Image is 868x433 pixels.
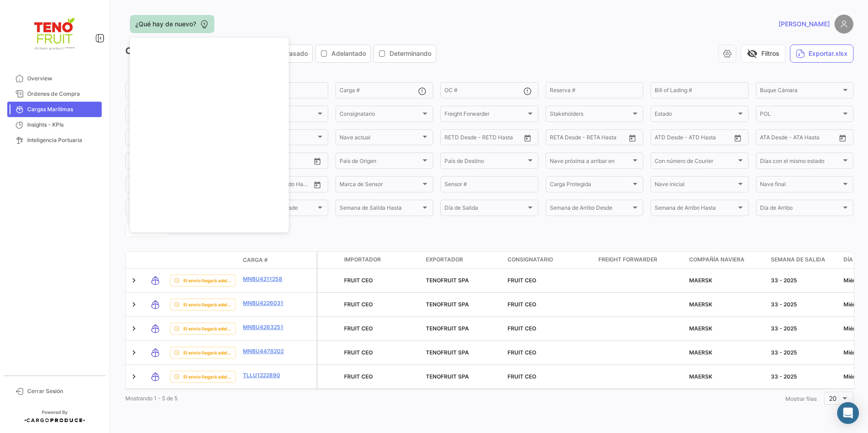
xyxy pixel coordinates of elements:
[27,136,98,144] span: Inteligencia Portuaria
[27,90,98,98] span: Órdenes de Compra
[508,256,553,264] span: Consignatario
[444,136,461,142] input: Desde
[183,349,232,356] span: El envío llegará adelantado.
[790,44,853,63] button: Exportar.xlsx
[7,86,102,102] a: Órdenes de Compra
[129,89,211,95] span: Producto / SKU
[426,277,469,284] span: TENOFRUIT SPA
[7,117,102,133] a: Insights - KPIs
[731,131,745,145] button: Open calendar
[167,256,239,264] datatable-header-cell: Estado de Envio
[771,349,836,357] div: 33 - 2025
[183,325,232,332] span: El envío llegará adelantado.
[779,20,830,29] span: [PERSON_NAME]
[130,15,214,33] button: ¿Qué hay de nuevo?
[686,252,767,268] datatable-header-cell: Compañía naviera
[344,301,373,308] span: FRUIT CEO
[27,74,98,83] span: Overview
[129,348,138,357] a: Expand/Collapse Row
[550,112,631,118] span: Stakeholders
[508,277,536,284] span: FRUIT CEO
[135,20,196,29] span: ¿Qué hay de nuevo?
[550,182,631,189] span: Carga Protegida
[129,324,138,333] a: Expand/Collapse Row
[771,256,825,264] span: Semana de Salida
[444,159,526,165] span: País de Destino
[550,159,631,165] span: Nave próxima a arribar en
[316,45,370,62] button: Adelantado
[689,349,712,356] span: MAERSK
[508,349,536,356] span: FRUIT CEO
[129,136,211,142] span: POD
[504,252,595,268] datatable-header-cell: Consignatario
[771,373,836,381] div: 33 - 2025
[655,159,736,165] span: Con número de Courier
[311,154,324,168] button: Open calendar
[243,299,290,307] a: MNBU4226031
[655,206,736,212] span: Semana de Arribo Hasta
[129,276,138,285] a: Expand/Collapse Row
[125,222,170,237] button: Borrar filtros
[129,300,138,309] a: Expand/Collapse Row
[340,159,421,165] span: País de Origen
[27,105,98,113] span: Cargas Marítimas
[747,48,758,59] span: visibility_off
[426,373,469,380] span: TENOFRUIT SPA
[7,102,102,117] a: Cargas Marítimas
[572,136,609,142] input: Hasta
[344,325,373,332] span: FRUIT CEO
[550,136,566,142] input: Desde
[760,159,841,165] span: Días con el mismo estado
[771,300,836,309] div: 33 - 2025
[129,182,211,189] span: Excepciones
[689,325,712,332] span: MAERSK
[340,206,421,212] span: Semana de Salida Hasta
[239,252,294,268] datatable-header-cell: Carga #
[550,206,631,212] span: Semana de Arribo Desde
[311,178,324,192] button: Open calendar
[689,373,712,380] span: MAERSK
[125,44,439,63] h3: Cargas Marítimas
[467,136,503,142] input: Hasta
[129,372,138,381] a: Expand/Collapse Row
[374,45,436,62] button: Determinando
[426,349,469,356] span: TENOFRUIT SPA
[444,206,526,212] span: Día de Salida
[129,112,211,118] span: Importadores
[426,301,469,308] span: TENOFRUIT SPA
[344,277,373,284] span: FRUIT CEO
[344,373,373,380] span: FRUIT CEO
[183,373,232,380] span: El envío llegará adelantado.
[760,112,841,118] span: POL
[125,395,178,402] span: Mostrando 1 - 5 de 5
[243,323,290,331] a: MNBU4263251
[626,131,639,145] button: Open calendar
[340,136,421,142] span: Nave actual
[767,252,840,268] datatable-header-cell: Semana de Salida
[771,276,836,285] div: 33 - 2025
[689,301,712,308] span: MAERSK
[277,49,308,58] span: Retrasado
[422,252,504,268] datatable-header-cell: Exportador
[27,121,98,129] span: Insights - KPIs
[760,182,841,189] span: Nave final
[294,256,316,264] datatable-header-cell: Póliza
[741,44,785,63] button: visibility_offFiltros
[655,182,736,189] span: Nave inicial
[7,133,102,148] a: Inteligencia Portuaria
[344,349,373,356] span: FRUIT CEO
[785,395,817,402] span: Mostrar filas
[340,112,421,118] span: Consignatario
[760,206,841,212] span: Día de Arribo
[689,277,712,284] span: MAERSK
[829,394,837,402] span: 20
[344,256,381,264] span: Importador
[521,131,534,145] button: Open calendar
[183,301,232,308] span: El envío llegará adelantado.
[32,11,77,56] img: 4e1e1659-7f63-4117-95b6-a7c145756f79.jpeg
[331,49,366,58] span: Adelantado
[508,301,536,308] span: FRUIT CEO
[340,252,422,268] datatable-header-cell: Importador
[444,112,526,118] span: Freight Forwarder
[426,256,463,264] span: Exportador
